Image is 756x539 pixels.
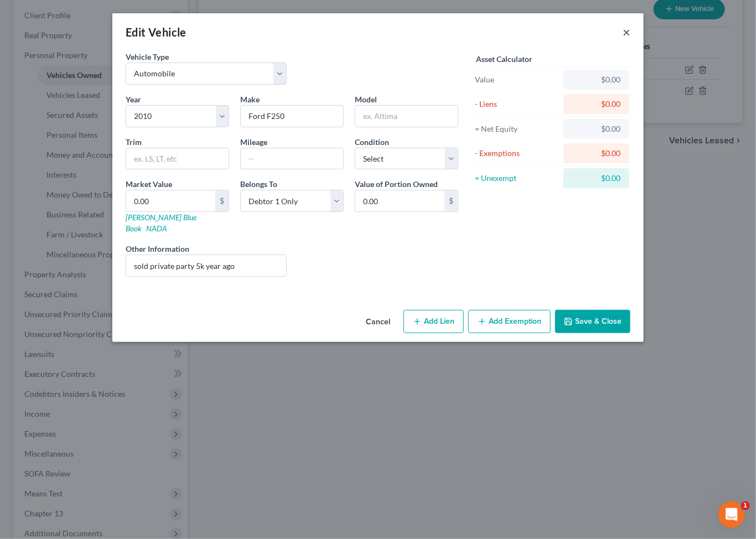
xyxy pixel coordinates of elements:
span: 1 [741,501,750,510]
label: Model [355,94,377,105]
input: 0.00 [126,190,215,211]
div: Value [475,74,558,85]
button: Add Lien [403,310,464,333]
div: = Unexempt [475,173,558,184]
div: $0.00 [572,74,620,85]
div: Edit Vehicle [126,24,187,40]
button: Save & Close [555,310,630,333]
input: ex. Nissan [241,106,343,127]
button: × [623,25,630,39]
div: $ [215,190,229,211]
label: Market Value [126,178,172,190]
a: NADA [146,224,167,233]
label: Condition [355,136,389,148]
a: [PERSON_NAME] Blue Book [126,213,196,233]
label: Value of Portion Owned [355,178,438,190]
label: Mileage [240,136,267,148]
label: Asset Calculator [476,53,532,65]
label: Other Information [126,243,189,255]
input: (optional) [126,255,286,276]
div: $0.00 [572,99,620,110]
div: - Liens [475,99,558,110]
div: $0.00 [572,148,620,159]
div: $0.00 [572,173,620,184]
iframe: Intercom live chat [718,501,745,528]
button: Cancel [357,311,399,333]
input: ex. Altima [355,106,458,127]
input: -- [241,148,343,169]
label: Year [126,94,141,105]
span: Belongs To [240,179,277,189]
label: Trim [126,136,142,148]
span: Make [240,95,260,104]
div: $0.00 [572,123,620,134]
div: = Net Equity [475,123,558,134]
div: $ [444,190,458,211]
button: Add Exemption [468,310,551,333]
label: Vehicle Type [126,51,169,63]
div: - Exemptions [475,148,558,159]
input: 0.00 [355,190,444,211]
input: ex. LS, LT, etc [126,148,229,169]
